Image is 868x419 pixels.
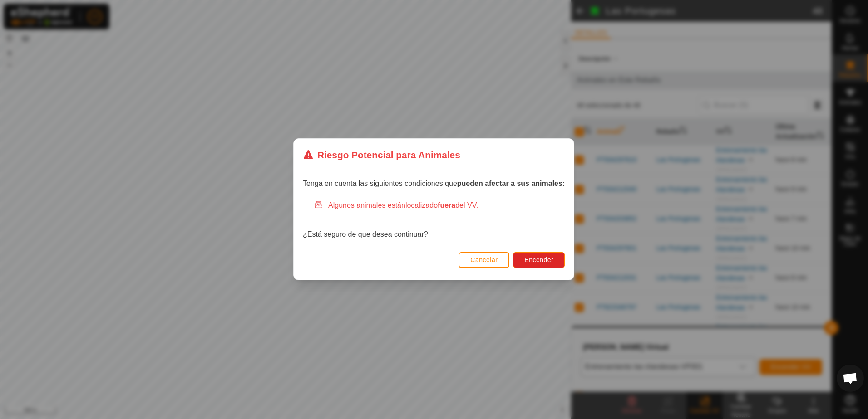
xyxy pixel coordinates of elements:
span: Tenga en cuenta las siguientes condiciones que [303,180,565,188]
div: Riesgo Potencial para Animales [303,148,460,162]
div: Chat abierto [837,365,864,392]
strong: pueden afectar a sus animales: [457,180,565,188]
button: Cancelar [459,252,510,268]
button: Encender [513,252,565,268]
span: Cancelar [471,257,498,264]
span: localizado del VV. [405,202,478,209]
strong: fuera [438,202,455,209]
div: ¿Está seguro de que desea continuar? [303,200,565,240]
div: Algunos animales están [314,200,565,211]
span: Encender [525,257,554,264]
